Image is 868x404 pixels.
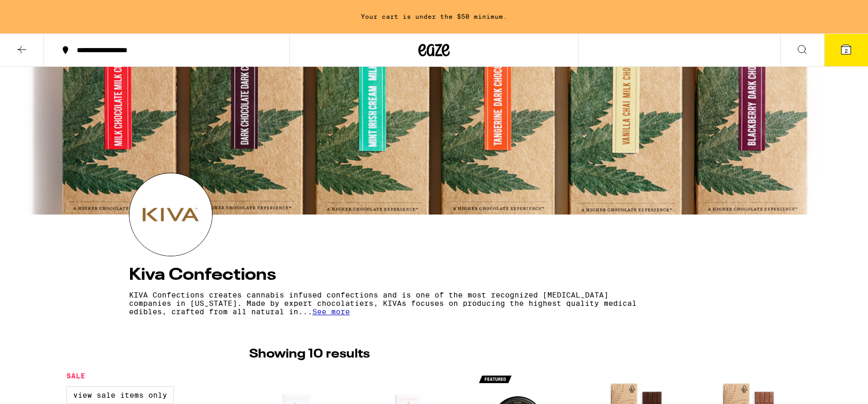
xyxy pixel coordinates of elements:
button: 2 [824,34,868,66]
legend: Sale [66,372,85,380]
p: Showing 10 results [249,346,370,363]
img: Kiva Confections logo [130,173,212,256]
p: KIVA Confections creates cannabis infused confections and is one of the most recognized [MEDICAL_... [129,291,647,316]
span: See more [312,307,350,316]
span: 2 [844,47,848,54]
label: View Sale Items Only [66,386,174,404]
h4: Kiva Confections [129,267,739,283]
